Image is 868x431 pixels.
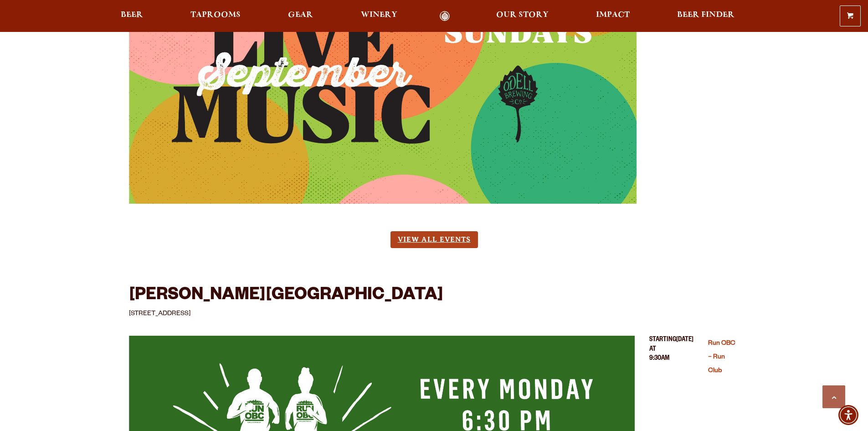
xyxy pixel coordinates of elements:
[115,11,149,21] a: Beer
[129,309,740,320] p: [STREET_ADDRESS]
[496,11,549,19] span: Our Story
[708,340,735,375] a: Run OBC – Run Club (opens in a new window)
[490,11,555,21] a: Our Story
[185,11,247,21] a: Taprooms
[361,11,397,19] span: Winery
[282,11,319,21] a: Gear
[190,11,241,19] span: Taprooms
[355,11,403,21] a: Winery
[677,11,734,19] span: Beer Finder
[590,11,636,21] a: Impact
[288,11,313,19] span: Gear
[121,11,143,19] span: Beer
[838,405,858,425] div: Accessibility Menu
[596,11,630,19] span: Impact
[390,231,478,248] a: View All Events (opens in a new window)
[822,385,845,408] a: Scroll to top
[129,285,443,309] h3: [PERSON_NAME][GEOGRAPHIC_DATA]
[428,11,462,21] a: Odell Home
[671,11,740,21] a: Beer Finder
